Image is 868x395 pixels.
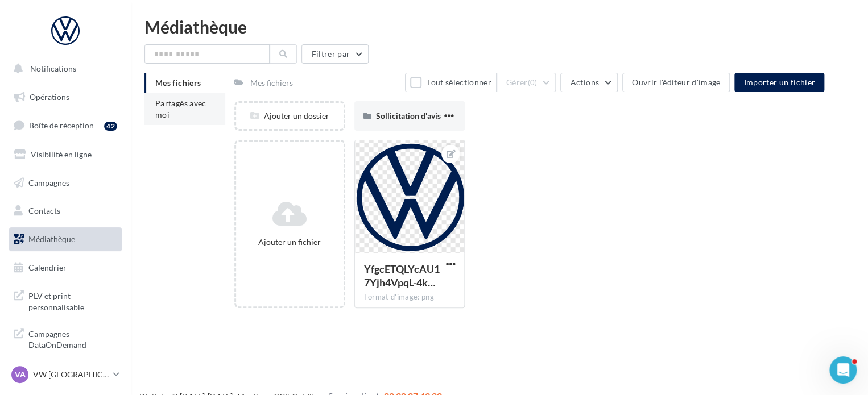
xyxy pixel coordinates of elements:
div: Médiathèque [144,18,854,35]
button: Importer un fichier [734,73,824,92]
a: Campagnes [7,171,124,195]
span: Notifications [30,64,76,73]
span: Sollicitation d'avis [376,111,441,120]
a: Médiathèque [7,227,124,251]
span: VA [15,369,26,380]
a: Opérations [7,85,124,109]
span: Visibilité en ligne [31,149,92,159]
a: Boîte de réception42 [7,113,124,138]
span: YfgcETQLYcAU17Yjh4VpqL-4kkpyrSu-qZwaGJE0xmhh6ioTKL55qbYEogXUgI3IqLC7U4gWdb5OcnPqRQ=s0 [364,263,440,289]
a: Contacts [7,199,124,223]
span: (0) [528,78,538,87]
span: Importer un fichier [743,77,815,87]
span: Campagnes DataOnDemand [28,326,117,351]
a: Calendrier [7,256,124,280]
span: Campagnes [28,177,69,187]
button: Actions [560,73,617,92]
button: Filtrer par [301,44,369,64]
div: Ajouter un fichier [241,236,339,248]
button: Notifications [7,57,119,81]
span: Partagés avec moi [155,98,206,119]
div: Ajouter un dossier [236,110,344,122]
div: 42 [104,122,117,131]
a: Visibilité en ligne [7,143,124,167]
a: PLV et print personnalisable [7,284,124,317]
div: Mes fichiers [250,77,293,89]
button: Tout sélectionner [405,73,496,92]
iframe: Intercom live chat [829,356,857,384]
span: Boîte de réception [29,120,94,130]
a: Campagnes DataOnDemand [7,322,124,355]
button: Ouvrir l'éditeur d'image [622,73,730,92]
span: Contacts [28,206,60,215]
p: VW [GEOGRAPHIC_DATA][PERSON_NAME] [33,369,109,380]
div: Format d'image: png [364,292,456,302]
span: Mes fichiers [155,78,201,88]
span: Médiathèque [28,234,75,244]
span: Actions [570,77,598,87]
a: VA VW [GEOGRAPHIC_DATA][PERSON_NAME] [9,364,122,385]
span: PLV et print personnalisable [28,288,117,313]
span: Opérations [30,92,69,102]
button: Gérer(0) [497,73,556,92]
span: Calendrier [28,263,67,272]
